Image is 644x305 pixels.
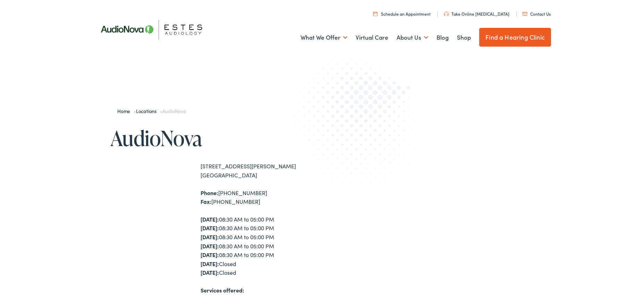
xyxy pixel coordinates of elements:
strong: [DATE]: [201,260,219,267]
a: What We Offer [300,25,347,50]
a: Take Online [MEDICAL_DATA] [444,11,509,17]
strong: Services offered: [201,286,244,294]
strong: Phone: [201,189,218,196]
a: Virtual Care [356,25,388,50]
img: utility icon [523,12,527,16]
a: Locations [136,107,160,114]
div: 08:30 AM to 05:00 PM 08:30 AM to 05:00 PM 08:30 AM to 05:00 PM 08:30 AM to 05:00 PM 08:30 AM to 0... [201,215,322,277]
div: [PHONE_NUMBER] [PHONE_NUMBER] [201,188,322,206]
img: utility icon [444,12,449,16]
a: About Us [397,25,428,50]
div: [STREET_ADDRESS][PERSON_NAME] [GEOGRAPHIC_DATA] [201,162,322,179]
strong: [DATE]: [201,251,219,258]
strong: [DATE]: [201,224,219,232]
h1: AudioNova [110,127,322,150]
span: » » [117,107,186,114]
a: Shop [457,25,471,50]
a: Blog [437,25,449,50]
a: Contact Us [523,11,551,17]
img: utility icon [373,11,378,16]
strong: [DATE]: [201,268,219,276]
strong: [DATE]: [201,233,219,241]
strong: [DATE]: [201,242,219,250]
strong: [DATE]: [201,215,219,223]
a: Schedule an Appointment [373,11,431,17]
a: Home [117,107,134,114]
span: AudioNova [162,107,186,114]
a: Find a Hearing Clinic [479,28,551,47]
strong: Fax: [201,198,211,205]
